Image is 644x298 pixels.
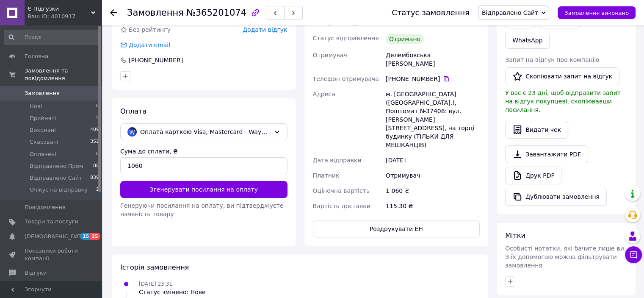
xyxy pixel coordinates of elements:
[30,162,83,170] span: Відправлено Пром
[384,153,481,168] div: [DATE]
[90,233,100,240] span: 25
[90,138,99,146] span: 352
[313,35,379,42] span: Статус відправлення
[313,52,347,58] span: Отримувач
[313,220,480,237] button: Роздрукувати ЕН
[30,186,88,194] span: Очікує на відправку
[25,67,102,82] span: Замовлення та повідомлення
[120,202,283,217] span: Генеруючи посилання на оплату, ви підтверджуєте наявність товару
[30,114,56,122] span: Прийняті
[120,181,287,198] button: Згенерувати посилання на оплату
[140,127,270,136] span: Оплата карткою Visa, Mastercard - WayForPay
[384,86,481,153] div: м. [GEOGRAPHIC_DATA] ([GEOGRAPHIC_DATA].), Поштомат №37408: вул. [PERSON_NAME][STREET_ADDRESS], н...
[30,150,56,158] span: Оплачені
[313,19,367,26] span: Номер накладної
[120,107,146,115] span: Оплата
[129,26,171,33] span: Без рейтингу
[505,67,619,85] button: Скопіювати запит на відгук
[25,218,78,226] span: Товари та послуги
[25,53,48,60] span: Головна
[90,126,99,134] span: 409
[384,183,481,198] div: 1 060 ₴
[120,263,189,271] span: Історія замовлення
[25,233,87,240] span: [DEMOGRAPHIC_DATA]
[90,174,99,182] span: 839
[505,188,607,206] button: Дублювати замовлення
[625,246,642,263] button: Чат з покупцем
[25,269,47,277] span: Відгуки
[392,8,470,17] div: Статус замовлення
[505,145,588,163] a: Завантажити PDF
[505,231,525,240] span: Мітки
[564,10,629,16] span: Замовлення виконано
[313,172,340,179] span: Платник
[313,91,335,97] span: Адреса
[384,168,481,183] div: Отримувач
[384,198,481,214] div: 115.30 ₴
[96,186,99,194] span: 2
[558,6,636,19] button: Замовлення виконано
[120,148,178,155] label: Сума до сплати, ₴
[128,56,184,64] div: [PHONE_NUMBER]
[96,114,99,122] span: 5
[30,126,56,134] span: Виконані
[25,203,66,211] span: Повідомлення
[128,41,171,49] div: Додати email
[80,233,90,240] span: 15
[28,13,102,20] div: Ваш ID: 4010917
[30,103,42,110] span: Нові
[110,8,117,17] div: Повернутися назад
[505,167,561,184] a: Друк PDF
[482,9,538,16] span: Відправлено Сайт
[313,157,362,164] span: Дата відправки
[30,174,82,182] span: Відправлено Сайт
[4,30,100,45] input: Пошук
[96,150,99,158] span: 0
[139,281,172,287] span: [DATE] 23:31
[505,245,626,269] span: Особисті нотатки, які бачите лише ви. З їх допомогою можна фільтрувати замовлення
[127,8,184,18] span: Замовлення
[505,121,568,139] button: Видати чек
[25,247,78,262] span: Показники роботи компанії
[384,47,481,71] div: Делембовська [PERSON_NAME]
[30,138,58,146] span: Скасовані
[505,56,599,63] span: Запит на відгук про компанію
[313,187,370,194] span: Оціночна вартість
[386,34,424,44] div: Отримано
[386,75,480,83] div: [PHONE_NUMBER]
[505,32,550,49] a: WhatsApp
[25,89,60,97] span: Замовлення
[28,5,91,13] span: Є-Підгузки
[186,8,246,18] span: №365201074
[139,288,206,296] div: Статус змінено: Нове
[313,75,379,82] span: Телефон отримувача
[119,41,171,49] div: Додати email
[96,103,99,110] span: 0
[505,89,621,113] span: У вас є 23 дні, щоб відправити запит на відгук покупцеві, скопіювавши посилання.
[313,203,370,209] span: Вартість доставки
[243,26,287,33] span: Додати відгук
[93,162,99,170] span: 88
